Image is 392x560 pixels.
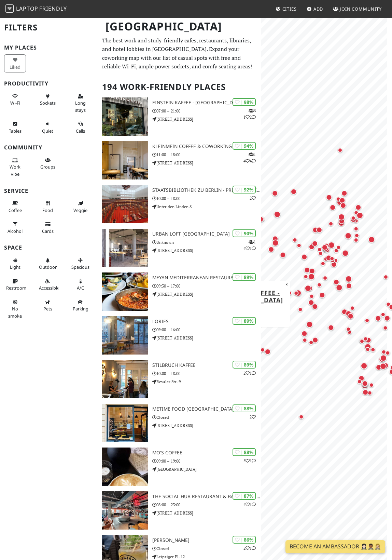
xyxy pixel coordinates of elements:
p: 2 1 [243,370,256,376]
div: Map marker [302,272,310,281]
p: 1 4 1 [243,239,256,252]
div: Map marker [327,240,336,250]
div: Map marker [330,260,338,269]
div: | 88% [233,448,256,456]
div: Map marker [335,283,344,292]
p: 11:00 – 18:00 [152,151,261,158]
button: Food [37,198,59,216]
span: Parking [73,306,88,312]
div: Map marker [383,314,392,322]
div: Map marker [303,283,313,293]
h3: Meyan Mediterranean Restaurant [152,275,261,281]
div: Map marker [344,231,353,240]
div: Map marker [316,245,324,254]
div: Map marker [300,329,309,338]
div: Map marker [344,325,352,333]
div: Map marker [307,242,316,251]
button: Cards [37,218,59,237]
div: Map marker [346,328,354,336]
p: Closed [152,545,261,552]
div: Map marker [358,337,366,345]
div: Map marker [307,298,316,307]
button: Light [4,255,26,273]
div: | 94% [233,142,256,150]
img: Einstein Kaffee - Charlottenburg [102,97,148,136]
div: Map marker [362,335,370,343]
div: Map marker [339,201,348,210]
div: Map marker [378,355,387,364]
div: Map marker [337,218,346,228]
div: | 86% [233,536,256,544]
div: Map marker [310,239,319,248]
p: [STREET_ADDRESS] [152,422,261,429]
button: Close popup [283,281,290,288]
img: Lories [102,316,148,355]
div: Map marker [317,249,325,257]
div: Map marker [361,388,370,397]
span: Stable Wi-Fi [10,100,20,106]
img: Stilbruch Kaffee [102,360,148,398]
div: Map marker [382,273,390,281]
img: Meyan Mediterranean Restaurant [102,272,148,311]
div: Map marker [335,243,343,251]
a: Meyan Mediterranean Restaurant | 89% Meyan Mediterranean Restaurant 09:30 – 17:00 [STREET_ADDRESS] [98,272,261,311]
button: Parking [69,296,91,315]
div: Map marker [308,292,316,300]
div: Map marker [348,304,356,312]
div: Map marker [374,363,383,372]
a: Become an Ambassador 🤵🏻‍♀️🤵🏾‍♂️🤵🏼‍♀️ [285,540,385,553]
span: Quiet [42,128,53,134]
div: Map marker [328,256,337,265]
p: [STREET_ADDRESS] [152,160,261,166]
div: Map marker [307,272,316,281]
span: Coffee [9,207,22,213]
div: Map marker [303,265,312,274]
div: Map marker [381,324,390,332]
div: | 89% [233,273,256,281]
h3: URBAN LOFT [GEOGRAPHIC_DATA] [152,231,261,237]
h3: Mo's Coffee [152,450,261,456]
p: Unknown [152,239,261,245]
span: Smoke free [8,306,22,319]
h3: Lories [152,319,261,324]
p: 10:00 – 18:00 [152,370,261,377]
div: Map marker [324,253,333,262]
div: Map marker [353,231,361,239]
button: Sockets [37,91,59,109]
span: Laptop [16,5,38,12]
img: Mo's Coffee [102,448,148,486]
h3: Service [4,188,94,194]
p: [GEOGRAPHIC_DATA] [152,466,261,472]
span: Join Community [340,6,382,12]
img: The Social Hub Restaurant & Bar Berlin [102,491,148,530]
div: Map marker [311,302,320,311]
span: Outdoor area [39,264,57,270]
a: LaptopFriendly LaptopFriendly [5,3,67,15]
p: 1 4 4 [243,151,256,164]
button: Outdoor [37,255,59,273]
div: Map marker [338,196,347,205]
a: KleinMein Coffee & Coworking | 94% 144 KleinMein Coffee & Coworking 11:00 – 18:00 [STREET_ADDRESS] [98,141,261,179]
div: | 87% [233,492,256,500]
div: Map marker [327,219,335,228]
p: [STREET_ADDRESS] [152,510,261,516]
div: Map marker [270,189,279,198]
p: [STREET_ADDRESS] [152,247,261,254]
div: Map marker [328,203,337,212]
div: Map marker [349,215,358,224]
div: Map marker [380,348,388,356]
p: 2 [250,414,256,420]
button: Spacious [69,255,91,273]
div: Map marker [367,381,376,389]
div: | 89% [233,361,256,369]
a: Lories | 89% Lories 09:00 – 16:00 [STREET_ADDRESS] [98,316,261,355]
span: Alcohol [8,228,23,234]
p: [STREET_ADDRESS] [152,335,261,341]
div: Map marker [267,245,276,254]
h3: KleinMein Coffee & Coworking [152,144,261,149]
a: metime food Berlin | 88% 2 metime food [GEOGRAPHIC_DATA] Closed [STREET_ADDRESS] [98,404,261,442]
h3: Community [4,144,94,151]
div: Map marker [328,254,336,263]
div: Map marker [272,210,282,219]
span: Video/audio calls [76,128,85,134]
